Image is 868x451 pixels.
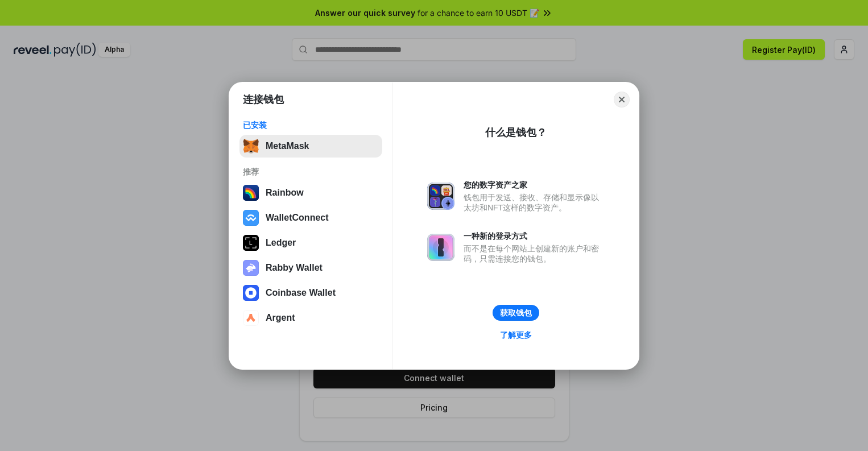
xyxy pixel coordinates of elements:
div: Rabby Wallet [266,263,323,273]
button: Coinbase Wallet [239,282,382,304]
div: Argent [266,313,295,323]
img: svg+xml,%3Csvg%20xmlns%3D%22http%3A%2F%2Fwww.w3.org%2F2000%2Fsvg%22%20fill%3D%22none%22%20viewBox... [427,234,454,261]
button: Ledger [239,231,382,254]
a: 了解更多 [493,328,539,342]
img: svg+xml,%3Csvg%20xmlns%3D%22http%3A%2F%2Fwww.w3.org%2F2000%2Fsvg%22%20fill%3D%22none%22%20viewBox... [427,183,454,210]
div: 而不是在每个网站上创建新的账户和密码，只需连接您的钱包。 [464,243,605,264]
img: svg+xml,%3Csvg%20xmlns%3D%22http%3A%2F%2Fwww.w3.org%2F2000%2Fsvg%22%20width%3D%2228%22%20height%3... [243,235,259,251]
button: Close [614,92,630,107]
div: 已安装 [243,120,379,130]
button: Argent [239,307,382,329]
button: Rainbow [239,181,382,204]
div: 一种新的登录方式 [464,231,605,241]
img: svg+xml,%3Csvg%20width%3D%2228%22%20height%3D%2228%22%20viewBox%3D%220%200%2028%2028%22%20fill%3D... [243,310,259,326]
div: Rainbow [266,188,304,198]
div: 什么是钱包？ [485,126,547,139]
button: 获取钱包 [493,305,539,321]
div: 推荐 [243,167,379,177]
h1: 连接钱包 [243,93,284,106]
div: 您的数字资产之家 [464,180,605,190]
button: MetaMask [239,135,382,158]
div: 了解更多 [500,330,532,340]
img: svg+xml,%3Csvg%20xmlns%3D%22http%3A%2F%2Fwww.w3.org%2F2000%2Fsvg%22%20fill%3D%22none%22%20viewBox... [243,260,259,276]
div: WalletConnect [266,213,329,223]
button: WalletConnect [239,206,382,229]
button: Rabby Wallet [239,256,382,279]
div: 钱包用于发送、接收、存储和显示像以太坊和NFT这样的数字资产。 [464,192,605,213]
img: svg+xml,%3Csvg%20width%3D%2228%22%20height%3D%2228%22%20viewBox%3D%220%200%2028%2028%22%20fill%3D... [243,210,259,226]
div: MetaMask [266,141,309,151]
img: svg+xml,%3Csvg%20width%3D%22120%22%20height%3D%22120%22%20viewBox%3D%220%200%20120%20120%22%20fil... [243,185,259,201]
img: svg+xml,%3Csvg%20width%3D%2228%22%20height%3D%2228%22%20viewBox%3D%220%200%2028%2028%22%20fill%3D... [243,285,259,301]
div: Coinbase Wallet [266,288,336,298]
img: svg+xml,%3Csvg%20fill%3D%22none%22%20height%3D%2233%22%20viewBox%3D%220%200%2035%2033%22%20width%... [243,138,259,154]
div: Ledger [266,238,296,248]
div: 获取钱包 [500,308,532,318]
